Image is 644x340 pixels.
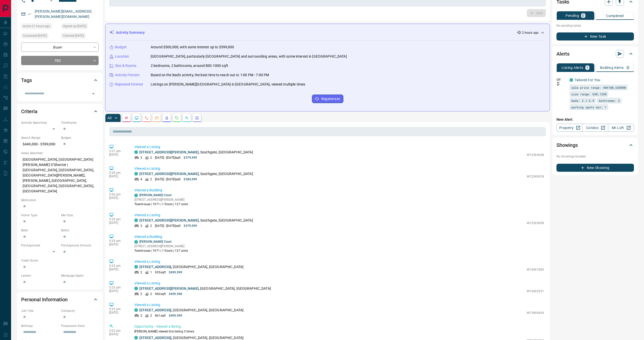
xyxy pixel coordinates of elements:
[139,193,172,197] a: [PERSON_NAME] Court
[169,313,182,318] p: $499,999
[606,14,624,18] p: Completed
[140,177,142,182] p: 4
[134,329,544,334] p: [PERSON_NAME] viewed this listing 3 times
[61,213,99,218] p: Min Size:
[21,151,99,155] p: Areas Searched:
[150,292,152,296] p: 2
[571,105,607,110] span: parking spots min: 1
[134,244,188,248] p: [STREET_ADDRESS][PERSON_NAME]
[109,239,127,243] p: 5:25 pm
[169,292,182,296] p: $459,900
[134,197,188,202] p: [STREET_ADDRESS][PERSON_NAME]
[115,63,137,68] p: Size & Rooms
[109,196,127,200] p: [DATE]
[600,66,624,69] p: Building Alerts
[184,155,197,160] p: $579,999
[109,289,127,293] p: [DATE]
[134,234,544,239] p: Viewed a Building
[140,313,142,318] p: 2
[566,14,579,17] p: Pending
[115,72,140,78] p: Activity Pattern
[21,56,99,65] div: TBD
[134,240,138,244] div: condos.ca
[139,286,199,290] a: [STREET_ADDRESS][PERSON_NAME]
[139,240,172,243] a: [PERSON_NAME] Court
[115,45,127,50] p: Budget
[556,48,634,60] div: Alerts
[134,265,138,269] div: condos.ca
[109,153,127,156] p: [DATE]
[21,213,59,218] p: Home Type:
[21,136,59,140] p: Search Range:
[61,273,99,278] p: Mortgage Agent:
[109,286,127,289] p: 5:23 pm
[21,33,59,40] div: Fri Sep 12 2025
[21,324,59,328] p: Birthday:
[175,116,179,120] svg: Requests
[134,194,138,197] div: condos.ca
[63,24,86,29] span: Signed up [DATE]
[571,92,607,97] span: size range: 630,1538
[61,243,99,248] p: Pre-Approval Amount:
[185,116,189,120] svg: Opportunities
[61,309,99,313] p: Company:
[599,98,620,103] span: bathrooms: 2
[556,50,570,58] h2: Alerts
[109,221,127,225] p: [DATE]
[570,78,573,82] div: condos.ca
[195,116,199,120] svg: Agent Actions
[184,224,197,228] p: $579,999
[150,224,152,228] p: 2
[125,116,129,120] svg: Notes
[134,144,544,150] p: Viewed a Listing
[134,281,544,286] p: Viewed a Listing
[21,74,99,86] div: Tags
[575,78,600,82] a: Tailored For You
[21,120,59,125] p: Actively Searching:
[28,12,31,16] svg: Email Verified
[21,293,99,306] div: Personal Information
[165,116,169,120] svg: Listing Alerts
[556,22,634,29] p: No pending tasks
[35,9,92,19] a: [PERSON_NAME][EMAIL_ADDRESS][PERSON_NAME][DOMAIN_NAME]
[109,307,127,311] p: 5:22 pm
[21,273,59,278] p: Lawyer:
[150,155,152,160] p: 2
[134,150,138,154] div: condos.ca
[134,202,188,206] p: Townhouse | 1971 | 1 floors | 137 units
[109,175,127,178] p: [DATE]
[21,107,37,115] h2: Criteria
[556,139,634,151] div: Showings
[21,42,99,52] div: Buyer
[140,155,142,160] p: 3
[90,90,97,97] button: Open
[155,177,181,182] p: [DATE] - [DATE] sqft
[115,82,143,87] p: Repeated Interest
[586,66,588,69] p: 1
[21,198,99,202] p: Motivation:
[556,154,634,159] p: No showings booked
[61,324,99,328] p: Possession Date:
[139,171,253,177] p: , Southgate, [GEOGRAPHIC_DATA]
[109,268,127,271] p: [DATE]
[61,228,99,233] p: Baths:
[134,324,544,329] p: Opportunity - Viewed a listing
[556,117,634,122] p: New Alert:
[150,270,152,275] p: 1
[139,264,244,270] p: , [GEOGRAPHIC_DATA], [GEOGRAPHIC_DATA]
[139,308,244,313] p: , [GEOGRAPHIC_DATA], [GEOGRAPHIC_DATA]
[109,193,127,196] p: 5:26 pm
[134,166,544,171] p: Viewed a Listing
[571,85,626,90] span: sale price range: 404100,658900
[109,149,127,153] p: 5:27 pm
[140,292,142,296] p: 2
[155,116,159,120] svg: Emails
[556,124,582,132] a: Property
[109,28,546,37] div: Activity Summary2 hours ago
[139,265,171,269] a: [STREET_ADDRESS]
[145,116,149,120] svg: Calls
[139,150,253,155] p: , Southgate, [GEOGRAPHIC_DATA]
[61,33,99,40] div: Fri Sep 12 2025
[527,311,544,315] p: W12400434
[312,95,343,103] button: Regenerate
